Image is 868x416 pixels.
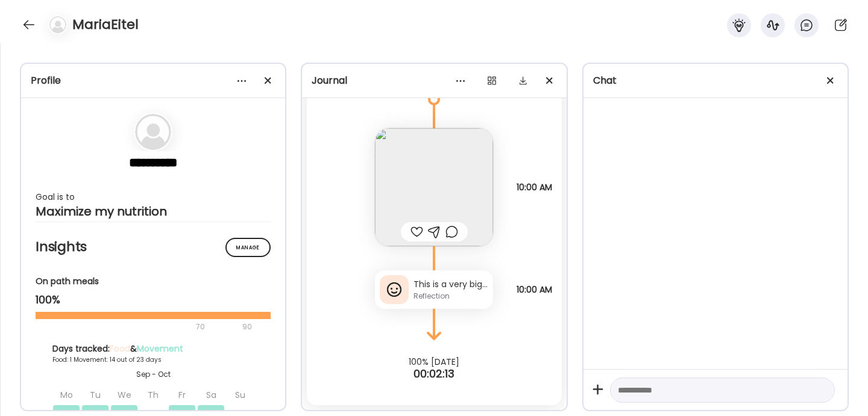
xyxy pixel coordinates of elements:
[227,385,253,405] div: Su
[198,385,224,405] div: Sa
[52,343,254,355] div: Days tracked: &
[36,190,271,204] div: Goal is to
[140,385,166,405] div: Th
[375,128,493,246] img: images%2F2Tqc0mDlBcbfBlKC14BgU5eUO4J3%2FugPBad4qQTLf91jzrqWT%2FHDAxisQspBwCRHCLu9TZ_240
[517,284,552,295] span: 10:00 AM
[137,343,183,355] span: Movement
[72,15,139,34] h4: MariaEitel
[135,114,171,150] img: bg-avatar-default.svg
[414,291,488,302] div: Reflection
[517,182,552,193] span: 10:00 AM
[36,275,271,288] div: On path meals
[169,385,195,405] div: Fr
[52,369,254,380] div: Sep - Oct
[31,73,275,88] div: Profile
[593,73,838,88] div: Chat
[36,320,239,334] div: 70
[111,385,137,405] div: We
[52,355,254,364] div: Food: 1 Movement: 14 out of 23 days
[53,385,80,405] div: Mo
[225,238,271,257] div: Manage
[36,293,271,307] div: 100%
[302,357,566,367] div: 100% [DATE]
[302,367,566,381] div: 00:02:13
[414,278,488,291] div: This is a very big bowl of oatmeal
[110,343,130,355] span: Food
[312,73,556,88] div: Journal
[82,385,108,405] div: Tu
[36,238,271,256] h2: Insights
[36,204,271,219] div: Maximize my nutrition
[241,320,253,334] div: 90
[49,16,66,33] img: bg-avatar-default.svg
